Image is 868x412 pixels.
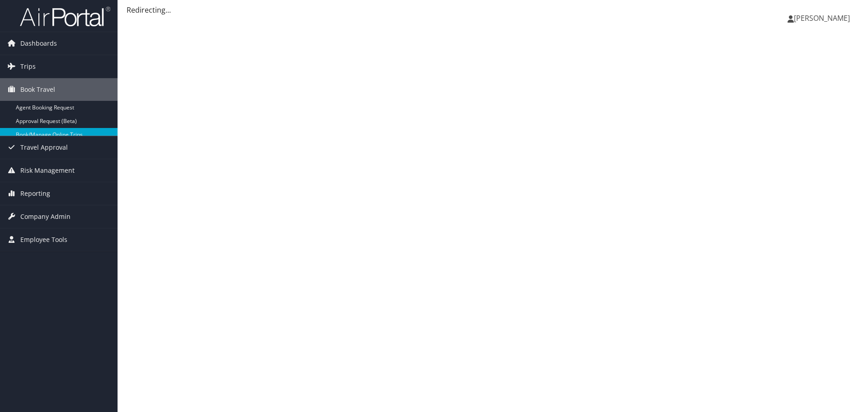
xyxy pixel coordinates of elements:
span: Company Admin [20,205,71,228]
img: airportal-logo.png [20,6,110,27]
div: Redirecting... [127,5,859,15]
span: Trips [20,55,36,78]
span: Dashboards [20,32,57,55]
span: Risk Management [20,159,75,182]
span: Book Travel [20,78,55,101]
span: Reporting [20,182,50,205]
span: Employee Tools [20,228,67,251]
span: Travel Approval [20,136,68,159]
a: [PERSON_NAME] [788,5,859,32]
span: [PERSON_NAME] [794,13,850,23]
